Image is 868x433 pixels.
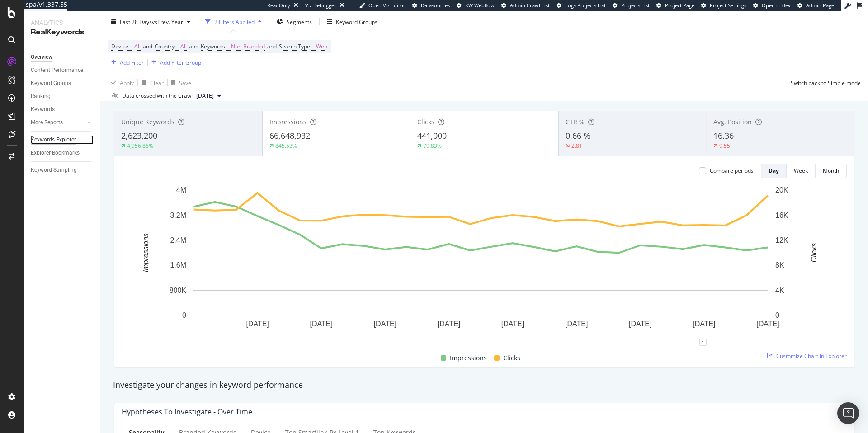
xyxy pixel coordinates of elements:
div: Data crossed with the Crawl [122,92,193,100]
text: Impressions [142,233,150,272]
span: Keywords [201,42,225,50]
a: More Reports [31,118,85,127]
div: Explorer Bookmarks [31,148,80,158]
span: 2025 Sep. 23rd [196,92,214,100]
text: 800K [170,287,187,294]
button: Day [761,164,787,178]
span: Admin Crawl List [510,2,550,9]
text: [DATE] [693,320,715,328]
span: Impressions [269,118,307,126]
a: Ranking [31,92,94,101]
text: 0 [182,311,186,319]
a: Explorer Bookmarks [31,148,94,158]
div: Week [794,167,808,174]
div: Compare periods [710,167,754,174]
a: Project Page [656,2,694,9]
div: 2 Filters Applied [214,18,255,25]
span: KW Webflow [465,2,495,9]
a: Datasources [412,2,450,9]
div: Overview [31,52,52,62]
span: Project Page [665,2,694,9]
span: All [134,40,141,53]
span: All [180,40,187,53]
div: Open Intercom Messenger [837,402,859,424]
text: 1.6M [170,261,186,269]
div: 4,956.86% [127,142,153,150]
div: Add Filter [120,58,144,66]
span: and [143,42,152,50]
div: Investigate your changes in keyword performance [113,379,855,391]
a: Customize Chart in Explorer [767,352,847,360]
text: [DATE] [565,320,588,328]
span: = [130,42,133,50]
span: Device [111,42,128,50]
div: 79.83% [423,142,442,150]
text: [DATE] [246,320,269,328]
div: Content Performance [31,66,83,75]
div: Add Filter Group [160,58,201,66]
svg: A chart. [122,185,840,342]
text: 4K [775,287,784,294]
div: Keywords Explorer [31,135,76,145]
button: Switch back to Simple mode [787,75,861,90]
div: ReadOnly: [267,2,292,9]
a: Overview [31,52,94,62]
span: Open in dev [762,2,791,9]
span: Customize Chart in Explorer [776,352,847,360]
div: 2.81 [571,142,582,150]
text: 12K [775,236,788,244]
span: vs Prev. Year [152,18,183,25]
span: Clicks [417,118,434,126]
span: Search Type [279,42,310,50]
text: 20K [775,186,788,194]
div: Day [769,167,779,174]
button: Apply [108,75,134,90]
span: Datasources [421,2,450,9]
button: Week [787,164,816,178]
div: 845.53% [275,142,297,150]
div: Hypotheses to Investigate - Over Time [122,407,252,416]
text: [DATE] [501,320,524,328]
text: 3.2M [170,211,186,219]
a: Admin Page [797,2,834,9]
span: Avg. Position [713,118,752,126]
span: Project Settings [710,2,746,9]
a: Logs Projects List [557,2,606,9]
button: Clear [138,75,164,90]
button: Save [168,75,191,90]
button: Add Filter Group [148,57,201,68]
text: 16K [775,211,788,219]
div: Month [823,167,839,174]
span: Admin Page [806,2,834,9]
a: Keywords Explorer [31,135,94,145]
a: Keyword Sampling [31,165,94,175]
text: [DATE] [374,320,396,328]
div: Analytics [31,18,93,27]
span: CTR % [566,118,585,126]
a: Open Viz Editor [359,2,406,9]
div: Ranking [31,92,51,101]
span: Projects List [621,2,650,9]
div: Switch back to Simple mode [791,79,861,86]
span: 2,623,200 [121,130,157,141]
span: Impressions [450,353,487,363]
span: and [267,42,277,50]
span: Segments [287,18,312,25]
a: Keywords [31,105,94,114]
span: 0.66 % [566,130,590,141]
div: Apply [120,79,134,86]
a: Project Settings [701,2,746,9]
button: Add Filter [108,57,144,68]
div: Keywords [31,105,55,114]
span: Clicks [503,353,520,363]
div: 1 [699,339,707,346]
div: Keyword Groups [31,79,71,88]
span: = [311,42,315,50]
span: 441,000 [417,130,447,141]
span: = [226,42,230,50]
button: Last 28 DaysvsPrev. Year [108,14,194,29]
text: [DATE] [756,320,779,328]
text: [DATE] [310,320,333,328]
text: 0 [775,311,779,319]
span: Country [155,42,175,50]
